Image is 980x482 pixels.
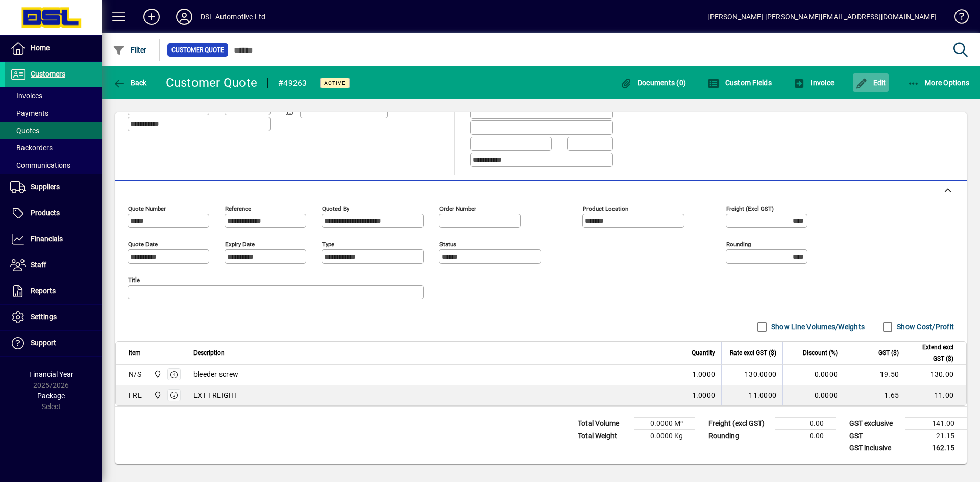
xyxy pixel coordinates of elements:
span: Communications [10,161,70,169]
div: DSL Automotive Ltd [201,9,265,25]
mat-label: Rounding [726,240,751,247]
span: Backorders [10,144,53,152]
td: GST [844,429,905,442]
span: Payments [10,109,48,117]
mat-label: Quoted by [322,205,349,212]
app-page-header-button: Back [102,73,158,92]
span: bleeder screw [193,369,238,379]
button: More Options [905,73,972,92]
td: 0.0000 Kg [634,429,695,442]
div: FRE [129,390,142,400]
mat-label: Order number [439,205,476,212]
span: Customer Quote [171,45,224,55]
a: Communications [5,157,102,174]
mat-label: Title [128,276,140,283]
td: Total Volume [573,417,634,429]
span: Quotes [10,126,39,135]
td: 1.65 [844,385,905,405]
span: Documents (0) [620,79,686,87]
td: 19.50 [844,365,905,385]
span: EXT FREIGHT [193,390,238,400]
td: Freight (excl GST) [703,417,775,429]
td: GST exclusive [844,417,905,429]
button: Filter [110,41,150,59]
td: 141.00 [905,417,967,429]
div: #49263 [278,75,307,91]
label: Show Line Volumes/Weights [769,322,865,332]
td: 162.15 [905,442,967,454]
span: Active [324,80,346,86]
a: Invoices [5,87,102,105]
td: Total Weight [573,429,634,442]
span: Back [113,79,147,87]
span: Invoice [793,79,834,87]
a: Staff [5,252,102,278]
span: Central [151,390,163,401]
span: Products [31,209,60,217]
div: Customer Quote [166,74,258,91]
div: 11.0000 [728,390,776,400]
span: Edit [855,79,886,87]
span: Support [31,339,56,347]
span: Settings [31,313,57,321]
div: 130.0000 [728,369,776,379]
mat-label: Expiry date [225,240,255,247]
td: 0.0000 [782,385,844,405]
td: 0.0000 [782,365,844,385]
span: Item [129,347,141,359]
button: Invoice [791,73,837,92]
a: Reports [5,278,102,304]
mat-label: Type [322,240,334,247]
span: 1.0000 [692,369,716,379]
mat-label: Product location [583,205,628,212]
span: Discount (%) [803,347,838,359]
div: [PERSON_NAME] [PERSON_NAME][EMAIL_ADDRESS][DOMAIN_NAME] [707,9,937,25]
span: Customers [31,70,65,78]
span: Financial Year [29,370,73,378]
a: Financials [5,226,102,252]
span: Central [151,369,163,380]
span: Quantity [692,347,715,359]
mat-label: Quote number [128,205,166,212]
a: Suppliers [5,174,102,200]
span: Filter [113,46,147,54]
span: Invoices [10,92,42,100]
a: Knowledge Base [947,2,967,35]
mat-label: Freight (excl GST) [726,205,774,212]
span: Extend excl GST ($) [912,342,953,364]
td: GST inclusive [844,442,905,454]
span: Reports [31,287,56,295]
mat-label: Reference [225,205,251,212]
td: Rounding [703,429,775,442]
span: Suppliers [31,183,60,191]
td: 0.00 [775,429,836,442]
span: 1.0000 [692,390,716,400]
button: Profile [168,8,201,26]
a: Payments [5,105,102,122]
span: Staff [31,261,46,269]
span: Rate excl GST ($) [730,347,776,359]
span: Financials [31,235,63,243]
mat-label: Status [439,240,456,247]
button: Add [135,8,168,26]
td: 130.00 [905,365,966,385]
a: Quotes [5,122,102,139]
span: Package [37,392,65,400]
div: N/S [129,369,141,379]
button: Documents (0) [617,73,689,92]
button: Custom Fields [705,73,774,92]
td: 21.15 [905,429,967,442]
td: 0.0000 M³ [634,417,695,429]
mat-label: Quote date [128,240,158,247]
span: More Options [908,79,970,87]
a: Backorders [5,139,102,157]
a: Settings [5,305,102,330]
span: Description [193,347,225,359]
label: Show Cost/Profit [895,322,954,332]
span: Custom Fields [707,79,772,87]
a: Support [5,331,102,356]
td: 0.00 [775,417,836,429]
span: GST ($) [878,347,899,359]
span: Home [31,44,50,52]
button: Back [110,73,150,92]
